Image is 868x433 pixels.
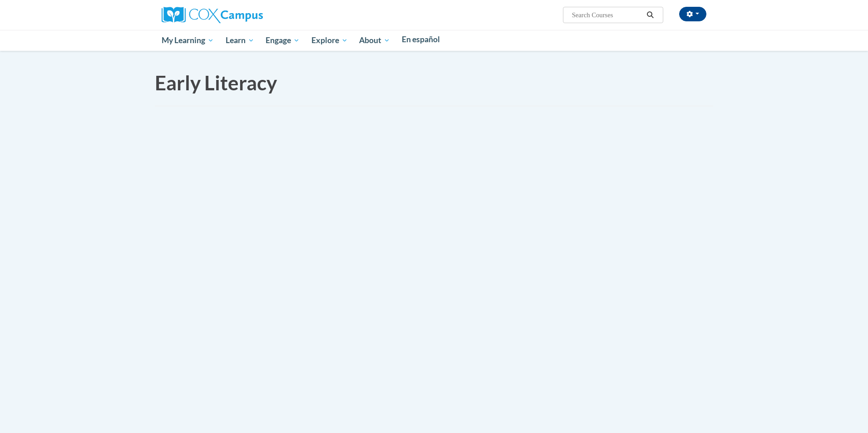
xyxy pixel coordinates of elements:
[155,71,277,94] span: Early Literacy
[162,35,214,46] span: My Learning
[156,30,220,51] a: My Learning
[359,35,390,46] span: About
[571,10,644,20] input: Search Courses
[220,30,260,51] a: Learn
[226,35,254,46] span: Learn
[260,30,306,51] a: Engage
[162,10,263,18] a: Cox Campus
[646,12,655,19] i: 
[306,30,354,51] a: Explore
[311,35,348,46] span: Explore
[679,7,706,21] button: Account Settings
[354,30,396,51] a: About
[396,30,446,49] a: En español
[148,30,720,51] div: Main menu
[162,7,263,23] img: Cox Campus
[402,34,440,44] span: En español
[644,10,657,20] button: Search
[266,35,300,46] span: Engage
